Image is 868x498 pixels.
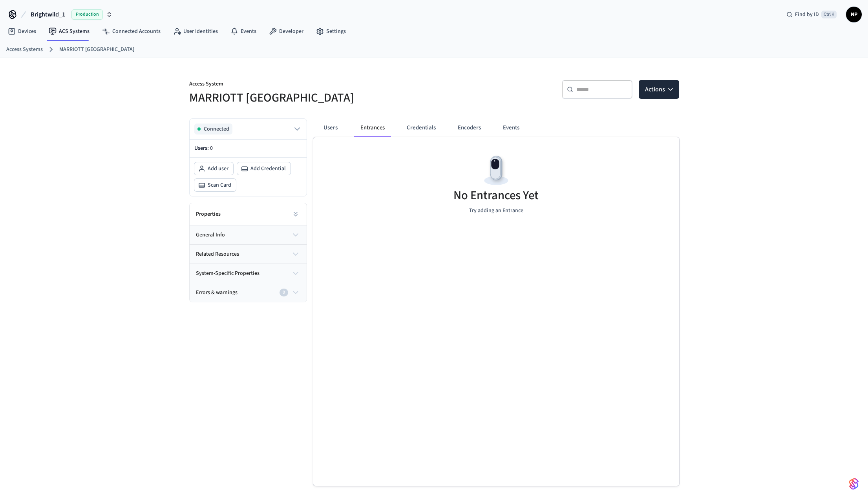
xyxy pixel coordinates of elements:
[497,118,526,137] button: Events
[821,11,837,18] span: Ctrl K
[190,225,307,244] button: general info
[59,45,134,54] a: MARRIOTT [GEOGRAPHIC_DATA]
[847,7,861,22] span: NP
[194,162,233,175] button: Add user
[451,118,487,137] button: Encoders
[71,9,103,20] span: Production
[96,24,167,38] a: Connected Accounts
[469,207,523,215] p: Try adding an Entrance
[189,90,429,106] h5: MARRIOTT [GEOGRAPHIC_DATA]
[2,24,42,38] a: Devices
[780,7,843,22] div: Find by IDCtrl K
[280,289,288,296] div: 0
[210,144,213,152] span: 0
[846,7,862,22] button: NP
[6,45,43,54] a: Access Systems
[196,210,221,218] h2: Properties
[310,24,352,38] a: Settings
[795,11,819,18] span: Find by ID
[639,80,679,99] button: Actions
[190,245,307,264] button: related resources
[196,231,225,239] span: general info
[194,124,302,134] button: Connected
[237,162,291,175] button: Add Credential
[224,24,263,38] a: Events
[196,289,238,297] span: Errors & warnings
[316,118,345,137] button: Users
[167,24,224,38] a: User Identities
[250,165,286,173] span: Add Credential
[204,125,229,133] span: Connected
[31,10,65,19] span: Brightwild_1
[196,269,259,278] span: system-specific properties
[189,80,429,90] p: Access System
[190,283,307,302] button: Errors & warnings0
[208,181,231,189] span: Scan Card
[479,153,514,188] img: Devices Empty State
[194,179,236,191] button: Scan Card
[849,478,859,490] img: SeamLogoGradient.69752ec5.svg
[42,24,96,38] a: ACS Systems
[208,165,228,173] span: Add user
[190,264,307,283] button: system-specific properties
[194,144,302,153] p: Users:
[196,250,239,258] span: related resources
[354,118,391,137] button: Entrances
[263,24,310,38] a: Developer
[400,118,442,137] button: Credentials
[453,187,539,204] h5: No Entrances Yet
